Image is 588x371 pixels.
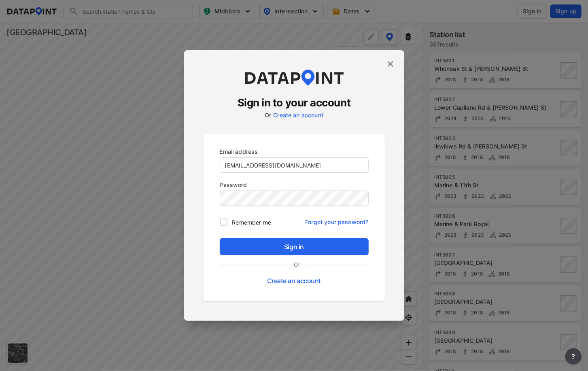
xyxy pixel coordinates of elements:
[565,348,582,365] button: more
[273,112,323,119] a: Create an account
[289,260,306,269] label: Or
[220,147,369,156] p: Email address
[220,180,369,189] p: Password
[305,214,368,226] a: Forgot your password?
[386,59,395,69] img: close.efbf2170.svg
[570,352,577,361] span: ?
[267,277,321,285] a: Create an account
[232,218,271,227] span: Remember me
[220,238,369,255] button: Sign in
[220,158,368,172] input: you@example.com
[244,70,345,86] img: dataPointLogo.9353c09d.svg
[204,95,385,110] h3: Sign in to your account
[226,242,362,252] span: Sign in
[265,112,271,119] label: Or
